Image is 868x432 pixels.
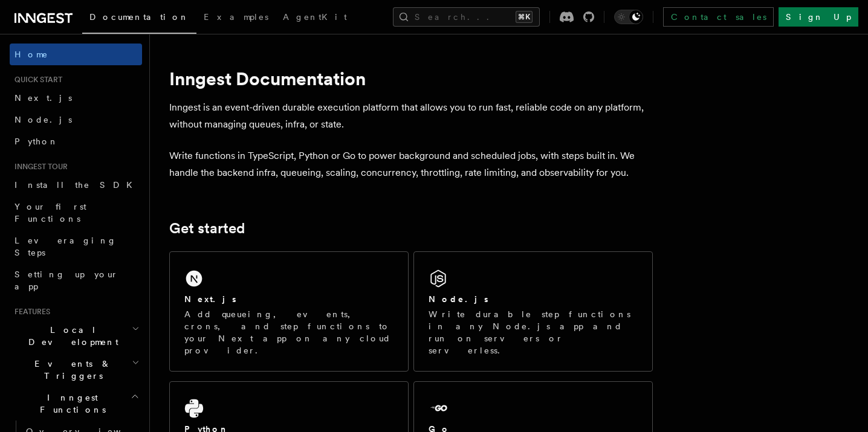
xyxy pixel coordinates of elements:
span: Next.js [15,93,72,103]
a: Your first Functions [10,196,142,230]
a: Sign Up [779,7,858,27]
span: Events & Triggers [10,358,132,382]
a: Home [10,44,142,65]
span: Python [15,137,59,146]
a: Documentation [82,4,196,34]
button: Local Development [10,319,142,353]
span: Local Development [10,324,132,348]
h1: Inngest Documentation [169,68,653,89]
span: Install the SDK [15,180,140,190]
span: Leveraging Steps [15,236,117,257]
span: Inngest tour [10,162,68,172]
span: Inngest Functions [10,392,131,416]
span: Home [15,48,48,60]
button: Inngest Functions [10,387,142,421]
a: AgentKit [276,4,354,33]
a: Python [10,131,142,152]
p: Inngest is an event-driven durable execution platform that allows you to run fast, reliable code ... [169,99,653,133]
a: Node.jsWrite durable step functions in any Node.js app and run on servers or serverless. [413,251,653,372]
a: Next.js [10,87,142,109]
span: Features [10,307,50,317]
span: Setting up your app [15,269,118,291]
a: Node.js [10,109,142,131]
h2: Next.js [184,293,236,305]
a: Install the SDK [10,174,142,196]
button: Search...⌘K [393,7,540,27]
kbd: ⌘K [516,11,533,23]
p: Add queueing, events, crons, and step functions to your Next app on any cloud provider. [184,308,394,356]
p: Write durable step functions in any Node.js app and run on servers or serverless. [429,308,638,356]
span: Documentation [89,12,189,22]
span: Node.js [15,115,72,124]
h2: Node.js [429,293,488,305]
span: AgentKit [283,12,347,22]
span: Quick start [10,75,62,85]
a: Leveraging Steps [10,230,142,263]
button: Events & Triggers [10,353,142,387]
p: Write functions in TypeScript, Python or Go to power background and scheduled jobs, with steps bu... [169,147,653,181]
a: Setting up your app [10,263,142,297]
a: Examples [196,4,276,33]
button: Toggle dark mode [614,10,643,24]
a: Contact sales [663,7,774,27]
a: Next.jsAdd queueing, events, crons, and step functions to your Next app on any cloud provider. [169,251,409,372]
a: Get started [169,220,245,237]
span: Examples [204,12,268,22]
span: Your first Functions [15,202,86,224]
